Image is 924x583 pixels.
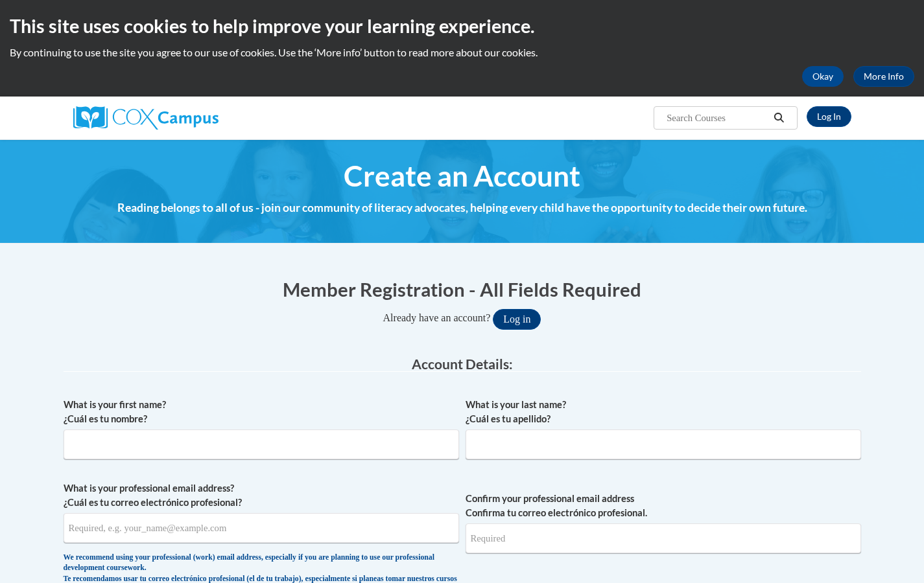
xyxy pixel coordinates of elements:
h1: Member Registration - All Fields Required [64,276,861,303]
input: Metadata input [64,429,459,459]
span: Already have an account? [383,312,491,323]
h2: This site uses cookies to help improve your learning experience. [10,13,914,39]
label: What is your first name? ¿Cuál es tu nombre? [64,398,459,426]
span: Account Details: [412,356,513,372]
h4: Reading belongs to all of us - join our community of literacy advocates, helping every child have... [64,200,861,216]
button: Okay [802,66,844,87]
a: Log In [807,106,851,127]
input: Search Courses [665,110,769,126]
button: Log in [493,309,541,330]
label: What is your last name? ¿Cuál es tu apellido? [466,398,861,426]
input: Metadata input [466,429,861,459]
img: Cox Campus [73,106,219,130]
label: Confirm your professional email address Confirma tu correo electrónico profesional. [466,492,861,520]
span: Create an Account [344,159,580,193]
input: Required [466,523,861,553]
p: By continuing to use the site you agree to our use of cookies. Use the ‘More info’ button to read... [10,45,914,60]
label: What is your professional email address? ¿Cuál es tu correo electrónico profesional? [64,481,459,510]
input: Metadata input [64,513,459,543]
a: More Info [853,66,914,87]
button: Search [769,110,788,126]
